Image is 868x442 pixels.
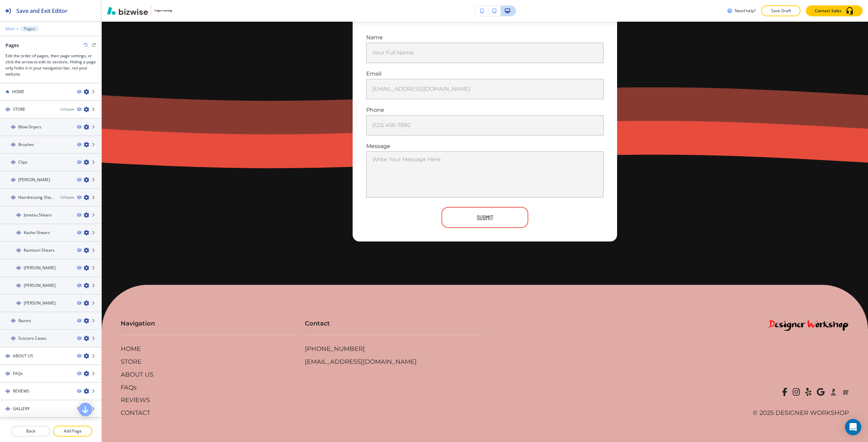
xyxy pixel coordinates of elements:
img: Drag [5,389,10,394]
button: Save Draft [761,5,801,16]
h4: Hairdressing Shears [18,194,55,201]
img: Drag [11,160,16,165]
button: Contact Sales [806,5,863,16]
strong: Contact [305,320,330,327]
img: Your Logo [154,9,172,12]
h4: [PERSON_NAME] [24,282,56,289]
p: STORE [121,358,141,366]
button: SUBMIT [441,207,528,228]
p: Back [12,428,50,434]
img: Drag [16,266,21,270]
h3: Edit the order of pages, their page settings, or click the arrow to edit its sections. Hiding a p... [5,53,96,77]
p: Phone [366,106,604,114]
h4: ABOUT US [13,353,33,359]
h4: Jonetsu Shears [24,212,52,218]
p: Name [366,34,604,41]
h2: Save and Exit Editor [16,7,67,15]
h2: Pages [5,42,19,49]
h4: [PERSON_NAME] [24,265,56,271]
p: Save Draft [770,8,792,14]
h4: Clips [18,159,27,165]
img: Drag [11,142,16,147]
a: [PHONE_NUMBER] [305,345,365,354]
p: Message [366,142,604,150]
img: Drag [16,230,21,235]
h4: FAQs [13,371,23,377]
button: Add Page [53,426,92,437]
button: Back [11,426,50,437]
img: Drag [5,371,10,376]
img: Drag [11,336,16,341]
h4: REVIEWS [13,388,29,394]
button: Main [5,26,15,31]
p: Pages [24,26,35,31]
p: CONTACT [121,409,150,418]
img: Drag [11,177,16,182]
p: REVIEWS [121,396,150,405]
h4: Brushes [18,142,34,148]
img: Drag [16,301,21,306]
strong: Navigation [121,320,155,327]
img: Drag [11,318,16,323]
p: Email [366,70,604,78]
p: HOME [121,345,141,354]
img: Drag [11,195,16,200]
img: Designer Workshop [768,319,849,331]
h4: Kasho-Shears [24,230,50,236]
img: Drag [5,354,10,358]
button: Pages [20,26,39,31]
h4: Kamisori Shears [24,247,55,253]
h4: Blow Dryers [18,124,41,130]
h3: Need help? [735,8,756,14]
h4: STORE [13,106,25,112]
img: Drag [5,107,10,112]
h4: [PERSON_NAME] [24,300,56,306]
img: Drag [11,125,16,129]
button: Collapse [60,195,74,200]
img: Drag [16,213,21,217]
img: Bizwise Logo [107,7,148,15]
h4: Razors [18,318,31,324]
button: Collapse [60,107,74,112]
img: Drag [16,248,21,253]
img: Drag [5,406,10,411]
h4: [PERSON_NAME] [18,177,50,183]
div: Open Intercom Messenger [845,419,861,435]
p: Add Page [54,428,92,434]
p: Contact Sales [815,8,842,14]
img: Drag [16,283,21,288]
p: FAQs [121,383,137,392]
h4: Scissors Cases [18,335,46,341]
h4: GALLERY [13,406,30,412]
h4: HOME [12,89,24,95]
a: [EMAIL_ADDRESS][DOMAIN_NAME] [305,358,417,366]
p: ABOUT US [121,371,153,379]
p: © 2025 Designer Workshop [673,409,849,418]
